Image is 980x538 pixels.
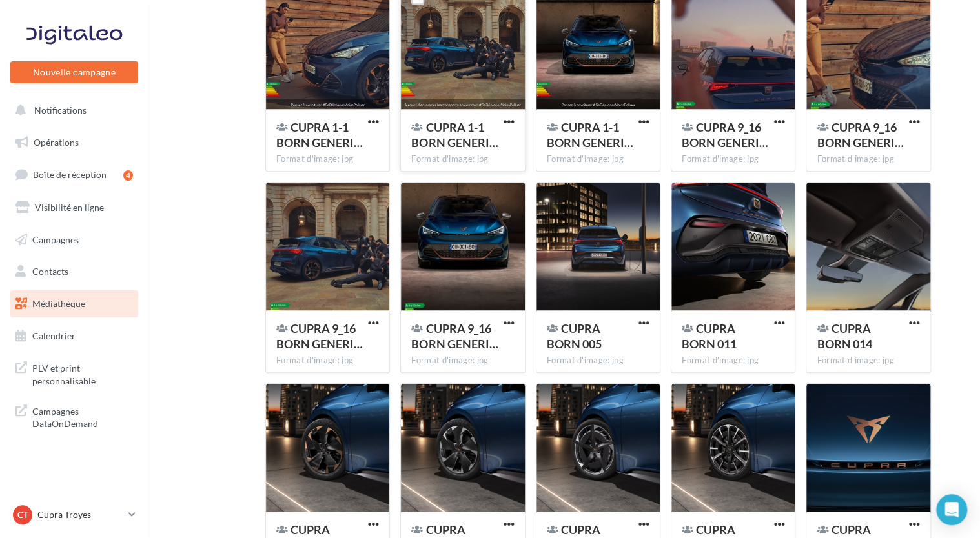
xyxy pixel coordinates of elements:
span: PLV et print personnalisable [32,359,133,387]
a: CT Cupra Troyes [10,503,138,527]
div: Format d'image: jpg [411,154,514,165]
a: Opérations [8,129,141,156]
span: Boîte de réception [33,169,107,180]
span: Contacts [32,266,68,277]
span: CUPRA BORN 014 [817,321,872,351]
span: Campagnes DataOnDemand [32,403,133,430]
a: Campagnes DataOnDemand [8,397,141,435]
span: CUPRA 9_16 BORN GENERIQUE 3.jpg [276,321,363,351]
span: CUPRA 1-1 BORN GENERIQUE 3.jpg [411,120,498,150]
span: CUPRA 1-1 BORN GENERIQUE 2.jpg [276,120,363,150]
div: Format d'image: jpg [682,355,784,366]
span: Campagnes [32,234,79,244]
span: CT [17,508,28,521]
a: Boîte de réception4 [8,161,141,188]
span: CUPRA 9_16 BORN GENERIQUE 1.jpg [682,120,768,150]
a: Visibilité en ligne [8,194,141,221]
div: Format d'image: jpg [411,355,514,366]
div: Format d'image: jpg [276,355,379,366]
div: Format d'image: jpg [547,355,649,366]
a: Calendrier [8,323,141,350]
span: Médiathèque [32,298,85,309]
div: Open Intercom Messenger [936,494,967,525]
span: Notifications [34,105,87,115]
p: Cupra Troyes [37,508,123,521]
a: Campagnes [8,226,141,254]
div: Format d'image: jpg [817,154,919,165]
button: Nouvelle campagne [10,61,138,83]
div: 4 [123,170,133,181]
span: CUPRA 9_16 BORN GENERIQUE 4.jpg [411,321,498,351]
div: Format d'image: jpg [276,154,379,165]
span: Calendrier [32,330,76,341]
span: CUPRA 1-1 BORN GENERIQUE 4.jpg [547,120,633,150]
div: Format d'image: jpg [682,154,784,165]
a: Contacts [8,258,141,285]
span: CUPRA BORN 005 [547,321,602,351]
a: Médiathèque [8,290,141,317]
span: Opérations [34,137,79,148]
span: Visibilité en ligne [35,202,104,213]
a: PLV et print personnalisable [8,354,141,392]
span: CUPRA BORN 011 [682,321,737,351]
span: CUPRA 9_16 BORN GENERIQUE 2.jpg [817,120,903,150]
button: Notifications [8,97,136,124]
div: Format d'image: jpg [547,154,649,165]
div: Format d'image: jpg [817,355,919,366]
